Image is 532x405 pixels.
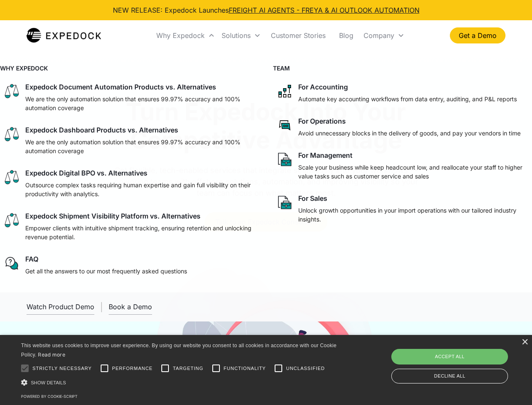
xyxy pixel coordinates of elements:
img: paper and bag icon [276,151,293,168]
a: Blog [332,21,360,50]
span: Strictly necessary [32,365,92,372]
div: For Sales [298,194,327,202]
div: Expedock Shipment Visibility Platform vs. Alternatives [25,212,201,220]
p: We are the only automation solution that ensures 99.97% accuracy and 100% automation coverage [25,94,256,112]
a: Get a Demo [450,27,505,43]
div: Expedock Document Automation Products vs. Alternatives [25,83,216,91]
p: Unlock growth opportunities in your import operations with our tailored industry insights. [298,206,529,224]
a: Customer Stories [264,21,332,50]
img: Expedock Logo [27,27,101,44]
p: Automate key accounting workflows from data entry, auditing, and P&L reports [298,94,517,103]
img: rectangular chat bubble icon [276,117,293,134]
span: Targeting [173,365,203,372]
img: network like icon [276,83,293,100]
iframe: Chat Widget [392,314,532,405]
a: home [27,27,101,44]
div: For Management [298,151,353,159]
div: Book a Demo [109,302,152,311]
p: We are the only automation solution that ensures 99.97% accuracy and 100% automation coverage [25,138,256,155]
div: For Operations [298,117,346,125]
span: This website uses cookies to improve user experience. By using our website you consent to all coo... [21,343,337,358]
div: Why Expedock [153,21,218,50]
div: Expedock Digital BPO vs. Alternatives [25,169,147,177]
p: Avoid unnecessary blocks in the delivery of goods, and pay your vendors in time [298,129,521,138]
div: For Accounting [298,83,348,91]
div: Why Expedock [156,31,205,40]
p: Scale your business while keep headcount low, and reallocate your staff to higher value tasks suc... [298,163,529,181]
span: Unclassified [286,365,325,372]
div: Watch Product Demo [27,302,94,311]
img: scale icon [3,169,20,186]
span: Show details [31,380,66,385]
span: Functionality [224,365,266,372]
div: Company [364,31,394,40]
a: Powered by cookie-script [21,394,78,399]
div: FAQ [25,255,38,263]
span: Performance [112,365,153,372]
p: Empower clients with intuitive shipment tracking, ensuring retention and unlocking revenue potent... [25,224,256,241]
div: Show details [21,378,340,387]
div: Expedock Dashboard Products vs. Alternatives [25,126,178,134]
img: scale icon [3,126,20,143]
div: Company [360,21,408,50]
div: NEW RELEASE: Expedock Launches [113,5,420,15]
p: Outsource complex tasks requiring human expertise and gain full visibility on their productivity ... [25,181,256,198]
p: Get all the answers to our most frequently asked questions [25,267,187,275]
img: paper and bag icon [276,194,293,211]
a: FREIGHT AI AGENTS - FREYA & AI OUTLOOK AUTOMATION [229,6,420,14]
div: Solutions [218,21,264,50]
img: scale icon [3,83,20,100]
a: Read more [38,351,65,358]
a: open lightbox [27,299,94,315]
a: Book a Demo [109,299,152,315]
div: Solutions [222,31,251,40]
img: regular chat bubble icon [3,255,20,272]
img: scale icon [3,212,20,229]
